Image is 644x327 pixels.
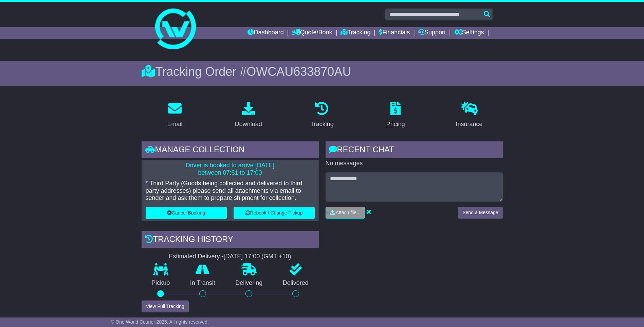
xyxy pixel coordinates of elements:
button: View Full Tracking [142,300,189,312]
div: RECENT CHAT [326,141,503,160]
a: Financials [379,27,410,39]
a: Email [163,99,187,131]
button: Send a Message [458,207,502,219]
p: Pickup [142,279,180,287]
div: [DATE] 17:00 (GMT +10) [224,253,291,260]
p: In Transit [180,279,225,287]
a: Tracking [341,27,370,39]
p: No messages [326,160,503,167]
a: Settings [454,27,484,39]
div: Tracking history [142,231,319,249]
a: Quote/Book [292,27,332,39]
a: Insurance [452,99,487,131]
p: Driver is booked to arrive [DATE] between 07:51 to 17:00 [146,162,315,176]
p: * Third Party (Goods being collected and delivered to third party addresses) please send all atta... [146,180,315,202]
button: Rebook / Change Pickup [234,207,315,219]
span: © One World Courier 2025. All rights reserved. [111,319,209,325]
div: Insurance [456,120,483,129]
p: Delivered [273,279,319,287]
div: Pricing [386,120,405,129]
div: Manage collection [142,141,319,160]
a: Download [231,99,266,131]
a: Dashboard [247,27,284,39]
div: Estimated Delivery - [142,253,319,260]
p: Delivering [225,279,273,287]
div: Tracking Order # [142,64,503,79]
span: OWCAU633870AU [246,65,351,79]
a: Tracking [306,99,338,131]
a: Pricing [382,99,409,131]
div: Download [235,120,262,129]
a: Support [418,27,446,39]
div: Tracking [310,120,333,129]
div: Email [167,120,182,129]
button: Cancel Booking [146,207,227,219]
